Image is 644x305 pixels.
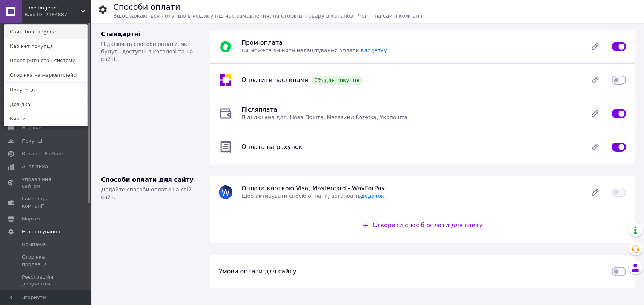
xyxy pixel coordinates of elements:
[4,112,87,126] a: Вийти
[113,13,424,19] span: Відображаються покупцю в кошику під час замовлення, на сторінці товару в каталозі Prom і на сайті...
[241,47,389,53] span: Ви можете змінити налаштування оплати в .
[22,150,63,157] span: Каталог ProSale
[241,193,386,199] span: Щоб активувати спосіб оплати, встановіть .
[22,241,46,248] span: Компанія
[241,114,407,120] span: Підключена для: Нова Пошта, Магазини Rozetka, Укрпошта
[101,30,140,38] span: Стандартні
[241,185,385,192] span: Оплата карткою Visa, Mastercard - WayForPay
[113,3,180,12] h1: Способи оплати
[22,138,42,144] span: Покупці
[22,163,48,170] span: Аналітика
[362,221,483,230] div: Створити спосіб оплати для сайту
[4,68,87,82] a: Сторінка на маркетплейсі
[4,25,87,39] a: Сайт Time-lingerie
[373,222,483,229] span: Створити спосіб оплати для сайту
[22,228,60,235] span: Налаштування
[364,47,387,53] a: додатку
[4,53,87,68] a: Перевірити стан системи
[22,176,70,190] span: Управління сайтом
[101,187,192,200] span: Додайте способи оплати на свій сайт.
[22,124,41,131] span: Відгуки
[4,39,87,53] a: Кабінет покупця
[241,106,277,113] span: Післяплата
[4,97,87,112] a: Довідка
[311,76,363,85] div: 0% для покупця
[22,274,70,287] span: Реєстраційні документи
[241,76,309,83] span: Оплатити частинами
[25,5,81,11] span: Time-lingerie
[4,83,87,97] a: Покупець
[101,41,193,62] span: Підключіть способи оплати, які будуть доступні в каталозі та на сайті.
[361,193,384,199] a: додаток
[101,176,194,183] span: Способи оплати для сайту
[241,143,302,150] span: Оплата на рахунок
[25,11,56,18] div: Ваш ID: 2184887
[219,268,296,275] span: Умови оплати для сайту
[22,196,70,209] span: Гаманець компанії
[22,254,70,267] span: Сторінка продавця
[22,215,41,222] span: Маркет
[241,39,283,46] span: Пром-оплата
